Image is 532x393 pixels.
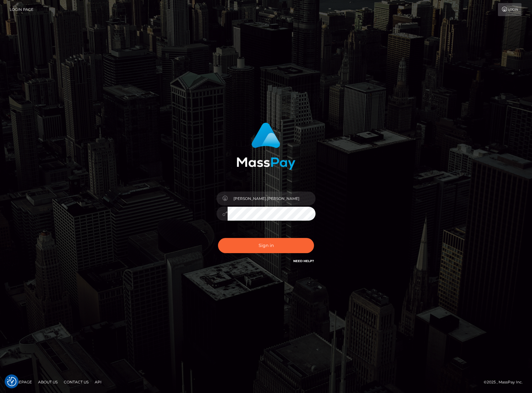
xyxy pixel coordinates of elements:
[10,3,33,16] a: Login Page
[228,192,316,205] input: Username...
[293,259,314,263] a: Need Help?
[36,377,60,387] a: About Us
[484,379,527,386] div: © 2025 , MassPay Inc.
[7,377,16,386] button: Consent Preferences
[7,377,16,386] img: Revisit consent button
[7,377,34,387] a: Homepage
[218,238,314,253] button: Sign in
[237,123,295,170] img: MassPay Login
[92,377,104,387] a: API
[498,3,521,16] a: Login
[61,377,91,387] a: Contact Us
